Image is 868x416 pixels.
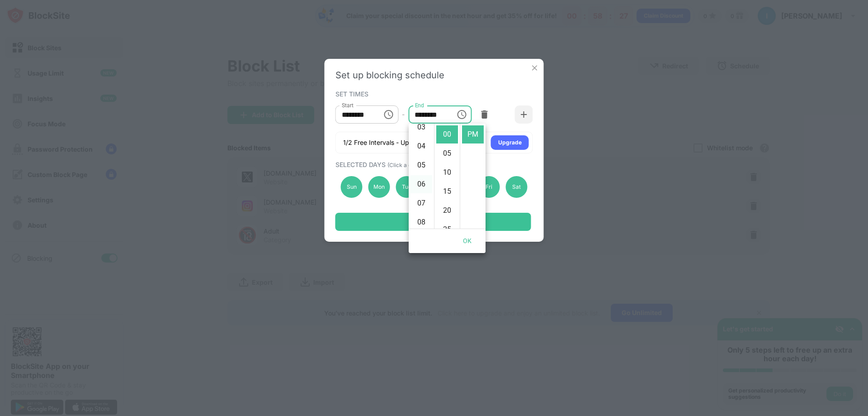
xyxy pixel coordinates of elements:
[410,118,432,136] li: 3 hours
[415,101,424,109] label: End
[505,176,527,198] div: Sat
[335,161,531,168] div: SELECTED DAYS
[368,176,390,198] div: Mon
[436,163,458,182] li: 10 minutes
[436,144,458,163] li: 5 minutes
[530,63,539,72] img: x-button.svg
[402,110,405,120] div: -
[387,162,454,168] span: (Click a day to deactivate)
[434,124,460,229] ul: Select minutes
[436,201,458,220] li: 20 minutes
[409,124,434,229] ul: Select hours
[436,182,458,201] li: 15 minutes
[396,176,417,198] div: Tue
[410,137,432,155] li: 4 hours
[460,124,486,229] ul: Select meridiem
[453,105,471,124] button: Choose time, selected time is 1:00 PM
[453,233,482,249] button: OK
[410,194,432,212] li: 7 hours
[335,70,533,81] div: Set up blocking schedule
[335,90,531,97] div: SET TIMES
[379,105,397,124] button: Choose time, selected time is 10:00 AM
[341,176,363,198] div: Sun
[462,125,484,143] li: PM
[410,175,432,193] li: 6 hours
[436,220,458,239] li: 25 minutes
[410,156,432,174] li: 5 hours
[436,125,458,143] li: 0 minutes
[343,138,469,147] div: 1/2 Free Intervals - Upgrade for 5 intervals
[410,213,432,231] li: 8 hours
[498,138,522,147] div: Upgrade
[478,176,500,198] div: Fri
[342,101,354,109] label: Start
